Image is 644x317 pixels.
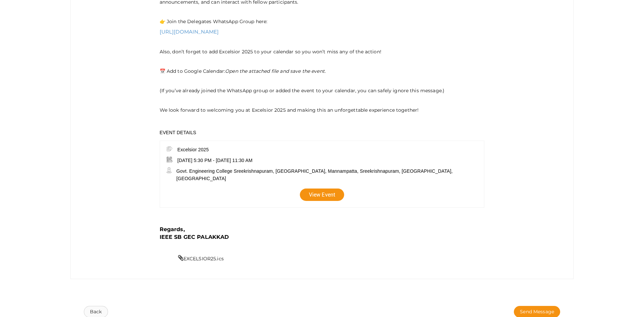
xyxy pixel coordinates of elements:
p: Also, don’t forget to add Excelsior 2025 to your calendar so you won’t miss any of the action! [160,48,480,55]
img: flyers.png [167,146,177,152]
p: 📅 Add to Google Calendar: [160,68,480,74]
a: [URL][DOMAIN_NAME] [160,29,219,35]
p: (If you’ve already joined the WhatsApp group or added the event to your calendar, you can safely ... [160,87,480,94]
b: Regards, IEEE SB GEC PALAKKAD [160,226,229,240]
a: View Event [300,189,344,201]
span: Govt. Engineering College Sreekrishnapuram, [GEOGRAPHIC_DATA], Mannampatta, Sreekrishnapuram, [GE... [176,168,453,181]
i: Open the attached file and save the event. [225,68,326,74]
span: [DATE] 5:30 PM - [DATE] 11:30 AM [177,158,253,163]
li: EXCELSIOR25.ics [178,255,480,262]
span: Excelsior 2025 [177,147,209,152]
img: calendar.png [167,157,177,162]
p: 👉 Join the Delegates WhatsApp Group here: [160,18,480,25]
span: Send Message [520,308,554,315]
img: placeholder.png [167,167,176,173]
span: EVENT DETAILS [160,130,196,135]
p: We look forward to welcoming you at Excelsior 2025 and making this an unforgettable experience to... [160,107,480,113]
